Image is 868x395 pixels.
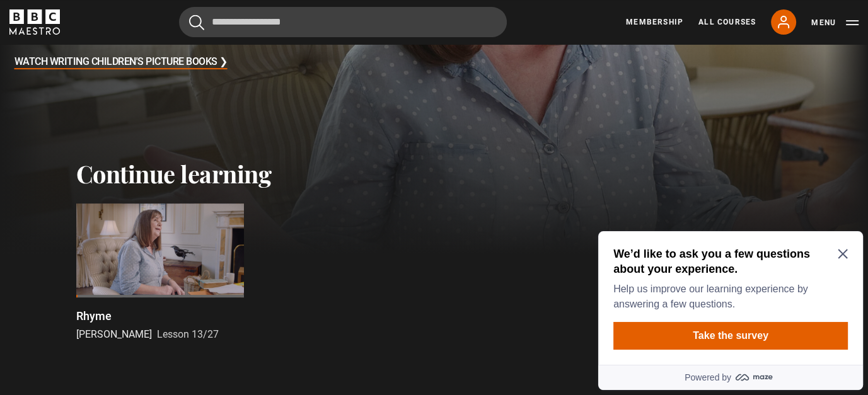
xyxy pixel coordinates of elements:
p: Help us improve our learning experience by answering a few questions. [20,55,250,86]
button: Take the survey [20,96,255,123]
svg: BBC Maestro [9,9,60,35]
span: [PERSON_NAME] [76,328,152,340]
button: Close Maze Prompt [245,23,255,33]
a: Powered by maze [5,139,270,164]
a: Membership [626,16,683,28]
input: Search [179,7,507,37]
h3: Watch Writing Children's Picture Books ❯ [14,53,228,72]
div: Optional study invitation [5,5,270,164]
button: Submit the search query [189,14,204,30]
h2: We’d like to ask you a few questions about your experience. [20,20,250,50]
p: Rhyme [76,307,112,324]
h2: Continue learning [76,159,792,188]
span: Lesson 13/27 [157,328,219,340]
a: All Courses [698,16,756,28]
a: Rhyme [PERSON_NAME] Lesson 13/27 [76,203,244,343]
button: Toggle navigation [811,16,859,29]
